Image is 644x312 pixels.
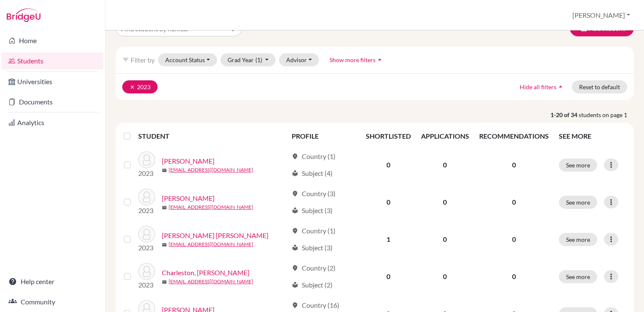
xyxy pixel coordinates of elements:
[292,168,333,178] div: Subject (4)
[330,56,376,63] span: Show more filters
[550,110,579,119] strong: 1-20 of 34
[138,205,155,216] p: 2023
[556,82,565,91] i: arrow_drop_up
[361,221,416,258] td: 1
[292,153,298,160] span: location_on
[129,84,135,90] i: clear
[138,263,155,280] img: Charleston, Kristy
[292,282,298,288] span: local_library
[416,126,474,146] th: APPLICATIONS
[2,293,103,310] a: Community
[361,258,416,295] td: 0
[292,190,298,197] span: location_on
[138,243,155,253] p: 2023
[579,110,634,119] span: students on page 1
[361,126,416,146] th: SHORTLISTED
[292,263,335,273] div: Country (2)
[292,226,335,236] div: Country (1)
[376,55,384,64] i: arrow_drop_up
[572,80,627,93] button: Reset to default
[559,196,597,209] button: See more
[162,279,167,285] span: mail
[2,73,103,90] a: Universities
[479,234,549,244] p: 0
[569,7,634,23] button: [PERSON_NAME]
[158,53,217,66] button: Account Status
[169,241,253,248] a: [EMAIL_ADDRESS][DOMAIN_NAME]
[479,160,549,170] p: 0
[138,151,155,168] img: Armstrong, Harriet
[2,52,103,69] a: Students
[554,126,631,146] th: SEE MORE
[513,80,572,93] button: Hide all filtersarrow_drop_up
[292,170,298,177] span: local_library
[416,146,474,183] td: 0
[559,233,597,246] button: See more
[2,273,103,290] a: Help center
[138,226,155,243] img: Campbell, Luisa Lara
[479,197,549,207] p: 0
[169,278,253,285] a: [EMAIL_ADDRESS][DOMAIN_NAME]
[169,166,253,174] a: [EMAIL_ADDRESS][DOMAIN_NAME]
[122,56,129,63] i: filter_list
[292,265,298,271] span: location_on
[559,159,597,172] button: See more
[292,280,333,290] div: Subject (2)
[162,193,215,203] a: [PERSON_NAME]
[322,53,391,66] button: Show more filtersarrow_drop_up
[559,270,597,283] button: See more
[138,126,287,146] th: STUDENT
[292,205,333,216] div: Subject (3)
[162,268,250,278] a: Charleston, [PERSON_NAME]
[416,258,474,295] td: 0
[287,126,361,146] th: PROFILE
[220,53,276,66] button: Grad Year(1)
[292,302,298,309] span: location_on
[292,227,298,234] span: location_on
[7,8,40,22] img: Bridge-U
[162,168,167,173] span: mail
[169,203,253,211] a: [EMAIL_ADDRESS][DOMAIN_NAME]
[292,243,333,253] div: Subject (3)
[279,53,319,66] button: Advisor
[138,189,155,205] img: Buchanan, Carlota
[292,300,339,310] div: Country (16)
[361,183,416,221] td: 0
[416,221,474,258] td: 0
[138,280,155,290] p: 2023
[255,56,262,63] span: (1)
[292,151,335,161] div: Country (1)
[2,114,103,131] a: Analytics
[361,146,416,183] td: 0
[138,168,155,178] p: 2023
[162,230,268,241] a: [PERSON_NAME] [PERSON_NAME]
[162,242,167,247] span: mail
[292,189,335,199] div: Country (3)
[2,32,103,49] a: Home
[162,156,215,166] a: [PERSON_NAME]
[292,207,298,214] span: local_library
[122,80,158,93] button: clear2023
[2,93,103,110] a: Documents
[474,126,554,146] th: RECOMMENDATIONS
[520,83,556,90] span: Hide all filters
[131,56,155,64] span: Filter by
[416,183,474,221] td: 0
[479,271,549,282] p: 0
[292,244,298,251] span: local_library
[162,205,167,210] span: mail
